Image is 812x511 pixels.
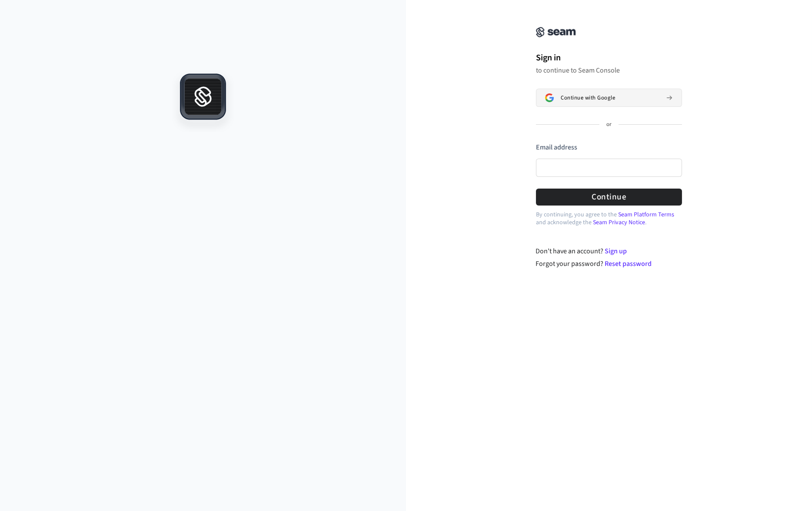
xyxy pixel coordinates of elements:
[536,143,577,152] label: Email address
[561,94,615,101] span: Continue with Google
[536,211,682,226] p: By continuing, you agree to the and acknowledge the .
[536,246,682,256] div: Don't have an account?
[605,259,652,269] a: Reset password
[536,66,682,75] p: to continue to Seam Console
[545,93,554,102] img: Sign in with Google
[536,51,682,64] h1: Sign in
[593,218,645,227] a: Seam Privacy Notice
[606,121,612,129] p: or
[536,189,682,206] button: Continue
[605,246,627,256] a: Sign up
[536,89,682,107] button: Sign in with GoogleContinue with Google
[536,27,576,37] img: Seam Console
[536,259,682,269] div: Forgot your password?
[618,210,674,219] a: Seam Platform Terms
